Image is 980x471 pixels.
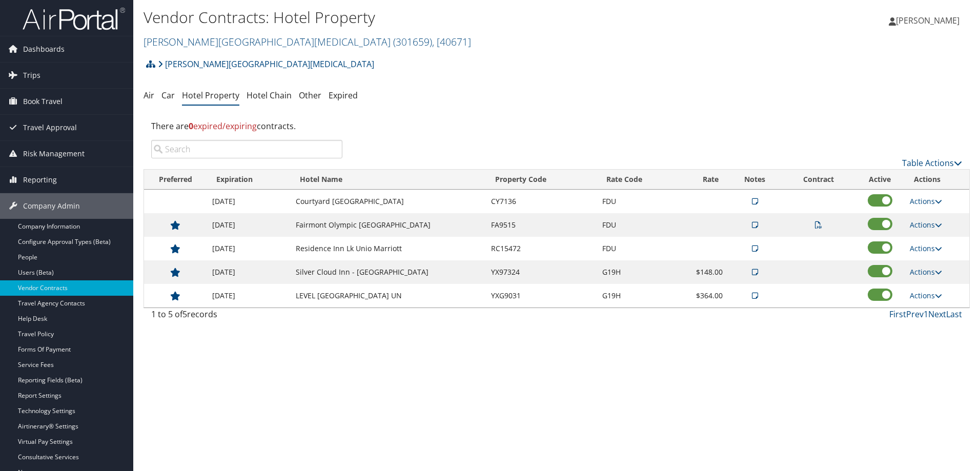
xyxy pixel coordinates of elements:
[910,291,942,300] a: Actions
[23,167,57,193] span: Reporting
[144,112,970,140] div: There are contracts.
[189,120,193,132] strong: 0
[597,213,679,237] td: FDU
[23,89,63,114] span: Book Travel
[291,260,486,284] td: Silver Cloud Inn - [GEOGRAPHIC_DATA]
[329,90,358,101] a: Expired
[782,170,855,190] th: Contract: activate to sort column ascending
[928,309,946,320] a: Next
[144,90,154,101] a: Air
[924,309,928,320] a: 1
[486,170,597,190] th: Property Code: activate to sort column descending
[910,220,942,230] a: Actions
[486,190,597,213] td: CY7136
[161,90,175,101] a: Car
[182,90,239,101] a: Hotel Property
[393,35,432,49] span: ( 301659 )
[680,284,728,308] td: $364.00
[486,237,597,260] td: RC15472
[207,170,291,190] th: Expiration: activate to sort column ascending
[597,190,679,213] td: FDU
[207,190,291,213] td: [DATE]
[680,170,728,190] th: Rate: activate to sort column ascending
[207,260,291,284] td: [DATE]
[247,90,292,101] a: Hotel Chain
[23,141,85,167] span: Risk Management
[291,237,486,260] td: Residence Inn Lk Unio Marriott
[207,237,291,260] td: [DATE]
[728,170,782,190] th: Notes: activate to sort column ascending
[291,284,486,308] td: LEVEL [GEOGRAPHIC_DATA] UN
[486,260,597,284] td: YX97324
[144,170,207,190] th: Preferred: activate to sort column ascending
[23,115,77,140] span: Travel Approval
[189,120,257,132] span: expired/expiring
[151,140,342,158] input: Search
[597,284,679,308] td: G19H
[23,63,40,88] span: Trips
[23,36,65,62] span: Dashboards
[486,213,597,237] td: FA9515
[889,5,970,36] a: [PERSON_NAME]
[299,90,321,101] a: Other
[144,7,695,28] h1: Vendor Contracts: Hotel Property
[906,309,924,320] a: Prev
[946,309,962,320] a: Last
[23,193,80,219] span: Company Admin
[910,243,942,253] a: Actions
[910,196,942,206] a: Actions
[905,170,969,190] th: Actions
[597,170,679,190] th: Rate Code: activate to sort column ascending
[597,237,679,260] td: FDU
[432,35,471,49] span: , [ 40671 ]
[889,309,906,320] a: First
[910,267,942,277] a: Actions
[144,35,471,49] a: [PERSON_NAME][GEOGRAPHIC_DATA][MEDICAL_DATA]
[182,309,187,320] span: 5
[291,170,486,190] th: Hotel Name: activate to sort column ascending
[486,284,597,308] td: YXG9031
[291,213,486,237] td: Fairmont Olympic [GEOGRAPHIC_DATA]
[23,7,125,31] img: airportal-logo.png
[207,284,291,308] td: [DATE]
[291,190,486,213] td: Courtyard [GEOGRAPHIC_DATA]
[151,308,342,325] div: 1 to 5 of records
[896,15,959,26] span: [PERSON_NAME]
[207,213,291,237] td: [DATE]
[855,170,905,190] th: Active: activate to sort column ascending
[597,260,679,284] td: G19H
[902,157,962,169] a: Table Actions
[680,260,728,284] td: $148.00
[158,54,374,74] a: [PERSON_NAME][GEOGRAPHIC_DATA][MEDICAL_DATA]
